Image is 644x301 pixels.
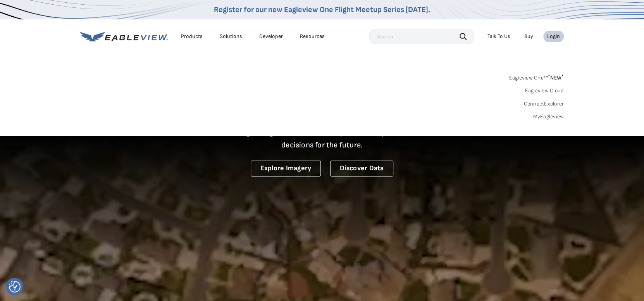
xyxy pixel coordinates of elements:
[525,87,564,94] a: Eagleview Cloud
[214,5,430,14] a: Register for our new Eagleview One Flight Meetup Series [DATE].
[524,33,533,40] a: Buy
[369,29,474,44] input: Search
[487,33,510,40] div: Talk To Us
[259,33,283,40] a: Developer
[9,281,21,292] button: Consent Preferences
[523,100,564,107] a: ConnectExplorer
[533,113,564,120] a: MyEagleview
[330,161,393,176] a: Discover Data
[181,33,203,40] div: Products
[547,33,560,40] div: Login
[300,33,325,40] div: Resources
[548,74,564,81] span: NEW
[251,161,321,176] a: Explore Imagery
[9,281,21,292] img: Revisit consent button
[220,33,242,40] div: Solutions
[509,72,564,81] a: Eagleview One™*NEW*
